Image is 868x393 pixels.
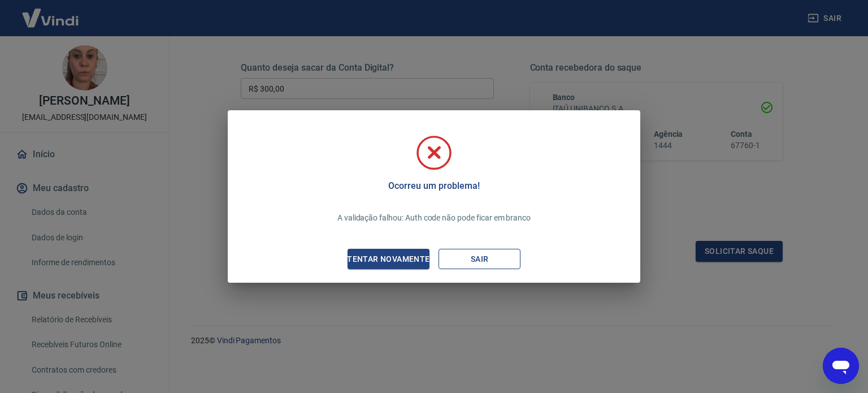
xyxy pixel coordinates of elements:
[337,212,531,224] p: A validação falhou: Auth code não pode ficar em branco
[348,249,429,270] button: Tentar novamente
[823,348,859,384] iframe: Botão para abrir a janela de mensagens
[388,180,479,192] h5: Ocorreu um problema!
[333,252,443,266] div: Tentar novamente
[439,249,520,270] button: Sair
